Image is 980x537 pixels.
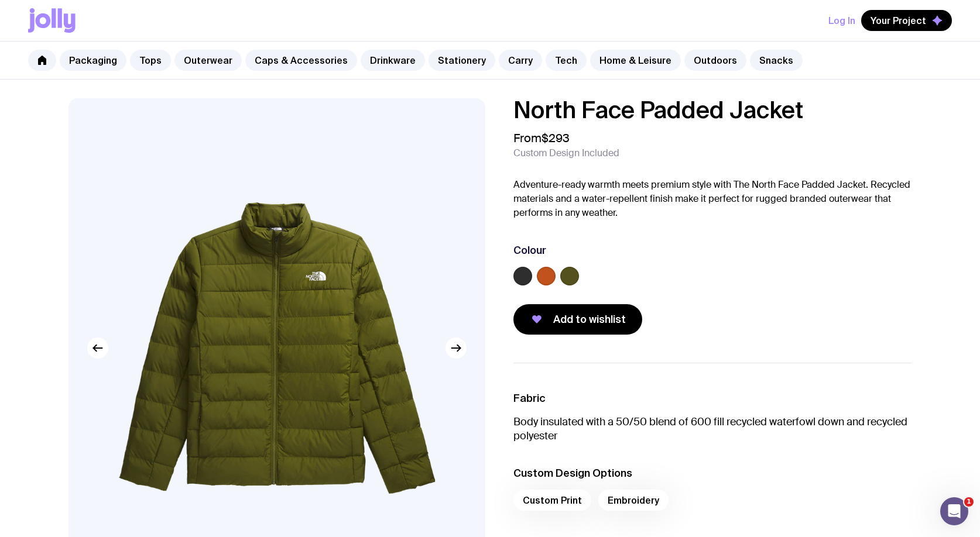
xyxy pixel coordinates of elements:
a: Outerwear [174,50,242,71]
a: Snacks [750,50,803,71]
span: Add to wishlist [553,312,626,326]
p: Body insulated with a 50/50 blend of 600 fill recycled waterfowl down and recycled polyester [513,415,912,443]
a: Home & Leisure [590,50,681,71]
h3: Custom Design Options [513,466,912,480]
p: Adventure-ready warmth meets premium style with The North Face Padded Jacket. Recycled materials ... [513,178,912,220]
span: From [513,131,570,145]
a: Carry [499,50,542,71]
a: Tech [546,50,587,71]
button: Add to wishlist [513,304,642,335]
h3: Colour [513,243,546,257]
button: Your Project [861,10,952,31]
span: 1 [964,497,974,507]
a: Tops [130,50,171,71]
span: Custom Design Included [513,147,619,159]
span: $293 [542,130,570,146]
a: Outdoors [684,50,746,71]
a: Drinkware [361,50,425,71]
h3: Fabric [513,391,912,405]
button: Log In [828,10,855,31]
a: Packaging [60,50,126,71]
a: Stationery [429,50,495,71]
iframe: Intercom live chat [940,497,968,525]
span: Your Project [871,15,926,26]
h1: North Face Padded Jacket [513,98,912,122]
a: Caps & Accessories [245,50,357,71]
